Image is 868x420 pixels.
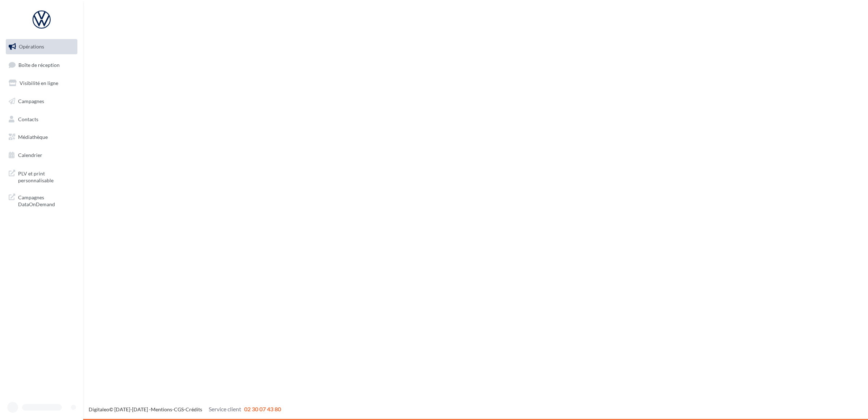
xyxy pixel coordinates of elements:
[209,406,241,412] span: Service client
[4,76,79,91] a: Visibilité en ligne
[244,406,281,412] span: 02 30 07 43 80
[4,112,79,127] a: Contacts
[4,166,79,187] a: PLV et print personnalisable
[18,116,38,122] span: Contacts
[18,61,60,68] span: Boîte de réception
[18,134,48,140] span: Médiathèque
[4,190,79,211] a: Campagnes DataOnDemand
[4,94,79,109] a: Campagnes
[89,406,109,412] a: Digitaleo
[4,39,79,54] a: Opérations
[18,152,42,158] span: Calendrier
[4,148,79,163] a: Calendrier
[18,98,44,104] span: Campagnes
[89,406,281,412] span: © [DATE]-[DATE] - - -
[174,406,184,412] a: CGS
[186,406,202,412] a: Crédits
[20,80,58,86] span: Visibilité en ligne
[18,192,75,208] span: Campagnes DataOnDemand
[4,57,79,73] a: Boîte de réception
[151,406,172,412] a: Mentions
[19,43,44,50] span: Opérations
[18,169,75,184] span: PLV et print personnalisable
[4,130,79,145] a: Médiathèque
